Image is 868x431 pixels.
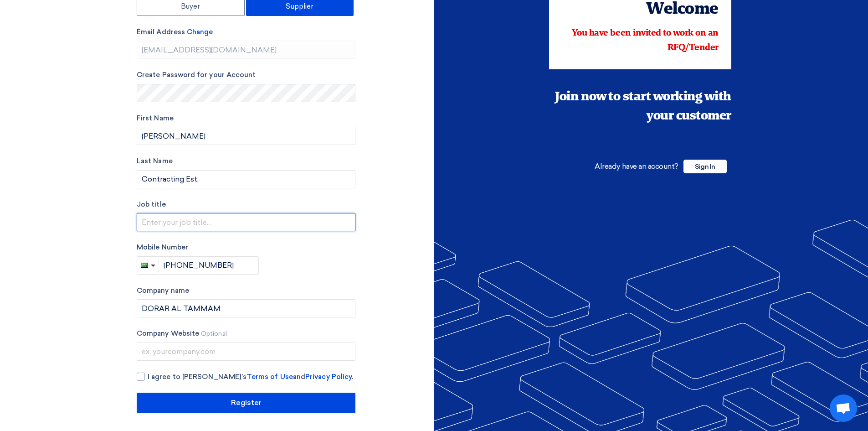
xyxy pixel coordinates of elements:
[137,286,355,296] label: Company name
[137,27,355,37] label: Email Address
[305,373,352,381] a: Privacy Policy
[595,162,678,171] span: Already have an account?
[137,156,355,166] label: Last Name
[137,328,355,339] label: Company Website
[137,127,355,145] input: Enter your first name...
[683,162,727,171] a: Sign In
[247,373,293,381] a: Terms of Use
[137,113,355,124] label: First Name
[572,29,719,52] span: You have been invited to work on an RFQ/Tender
[187,28,213,36] span: Change
[201,330,227,337] span: Optional
[137,41,355,59] input: Enter your business email...
[830,395,857,422] div: Open chat
[549,88,731,126] div: Join now to start working with your customer
[137,170,355,188] input: Last Name...
[683,160,727,173] span: Sign In
[137,199,355,210] label: Job title
[137,70,355,80] label: Create Password for your Account
[159,256,259,275] input: Enter phone number...
[148,372,353,382] span: I agree to [PERSON_NAME]’s and .
[137,299,355,317] input: Enter your company name...
[137,393,355,413] input: Register
[137,343,355,361] input: ex: yourcompany.com
[137,242,355,253] label: Mobile Number
[137,213,355,231] input: Enter your job title...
